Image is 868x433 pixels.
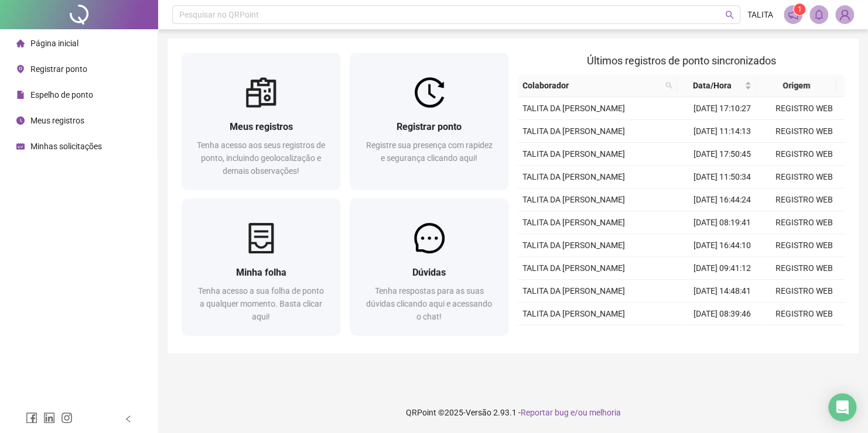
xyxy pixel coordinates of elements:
[681,325,763,348] td: [DATE] 15:36:20
[836,6,853,23] img: 94620
[522,286,625,295] span: TALITA DA [PERSON_NAME]
[30,116,84,125] span: Meus registros
[763,120,845,143] td: REGISTRO WEB
[763,188,845,211] td: REGISTRO WEB
[30,142,102,151] span: Minhas solicitações
[763,234,845,257] td: REGISTRO WEB
[828,393,856,421] div: Open Intercom Messenger
[681,120,763,143] td: [DATE] 11:14:13
[677,74,757,97] th: Data/Hora
[30,39,78,48] span: Página inicial
[763,166,845,188] td: REGISTRO WEB
[663,77,675,94] span: search
[350,198,508,335] a: DúvidasTenha respostas para as suas dúvidas clicando aqui e acessando o chat!
[466,408,491,417] span: Versão
[814,9,824,20] span: bell
[763,97,845,120] td: REGISTRO WEB
[522,309,625,318] span: TALITA DA [PERSON_NAME]
[182,53,340,189] a: Meus registrosTenha acesso aos seus registros de ponto, incluindo geolocalização e demais observa...
[61,412,73,424] span: instagram
[522,240,625,250] span: TALITA DA [PERSON_NAME]
[794,4,805,15] sup: 1
[681,97,763,120] td: [DATE] 17:10:27
[763,143,845,166] td: REGISTRO WEB
[681,280,763,303] td: [DATE] 14:48:41
[681,166,763,188] td: [DATE] 11:50:34
[681,303,763,325] td: [DATE] 08:39:46
[30,90,93,99] span: Espelho de ponto
[26,412,37,424] span: facebook
[236,267,286,278] span: Minha folha
[412,267,446,278] span: Dúvidas
[681,234,763,257] td: [DATE] 16:44:10
[763,325,845,348] td: REGISTRO WEB
[725,11,734,19] span: search
[681,143,763,166] td: [DATE] 17:50:45
[16,39,25,47] span: home
[665,82,672,89] span: search
[366,286,492,321] span: Tenha respostas para as suas dúvidas clicando aqui e acessando o chat!
[522,79,661,92] span: Colaborador
[681,211,763,234] td: [DATE] 08:19:41
[43,412,55,424] span: linkedin
[521,408,621,417] span: Reportar bug e/ou melhoria
[124,415,132,423] span: left
[522,104,625,113] span: TALITA DA [PERSON_NAME]
[397,121,462,132] span: Registrar ponto
[30,64,87,74] span: Registrar ponto
[522,195,625,204] span: TALITA DA [PERSON_NAME]
[798,5,802,13] span: 1
[16,65,25,73] span: environment
[763,280,845,303] td: REGISTRO WEB
[522,149,625,159] span: TALITA DA [PERSON_NAME]
[763,303,845,325] td: REGISTRO WEB
[747,8,773,21] span: TALITA
[197,140,325,176] span: Tenha acesso aos seus registros de ponto, incluindo geolocalização e demais observações!
[763,257,845,280] td: REGISTRO WEB
[522,172,625,181] span: TALITA DA [PERSON_NAME]
[763,211,845,234] td: REGISTRO WEB
[16,116,25,125] span: clock-circle
[788,9,798,20] span: notification
[158,392,868,433] footer: QRPoint © 2025 - 2.93.1 -
[681,188,763,211] td: [DATE] 16:44:24
[681,257,763,280] td: [DATE] 09:41:12
[350,53,508,189] a: Registrar pontoRegistre sua presença com rapidez e segurança clicando aqui!
[16,142,25,150] span: schedule
[522,263,625,273] span: TALITA DA [PERSON_NAME]
[587,54,776,67] span: Últimos registros de ponto sincronizados
[198,286,324,321] span: Tenha acesso a sua folha de ponto a qualquer momento. Basta clicar aqui!
[366,140,493,163] span: Registre sua presença com rapidez e segurança clicando aqui!
[522,218,625,227] span: TALITA DA [PERSON_NAME]
[756,74,836,97] th: Origem
[230,121,293,132] span: Meus registros
[16,91,25,99] span: file
[682,79,743,92] span: Data/Hora
[182,198,340,335] a: Minha folhaTenha acesso a sua folha de ponto a qualquer momento. Basta clicar aqui!
[522,126,625,136] span: TALITA DA [PERSON_NAME]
